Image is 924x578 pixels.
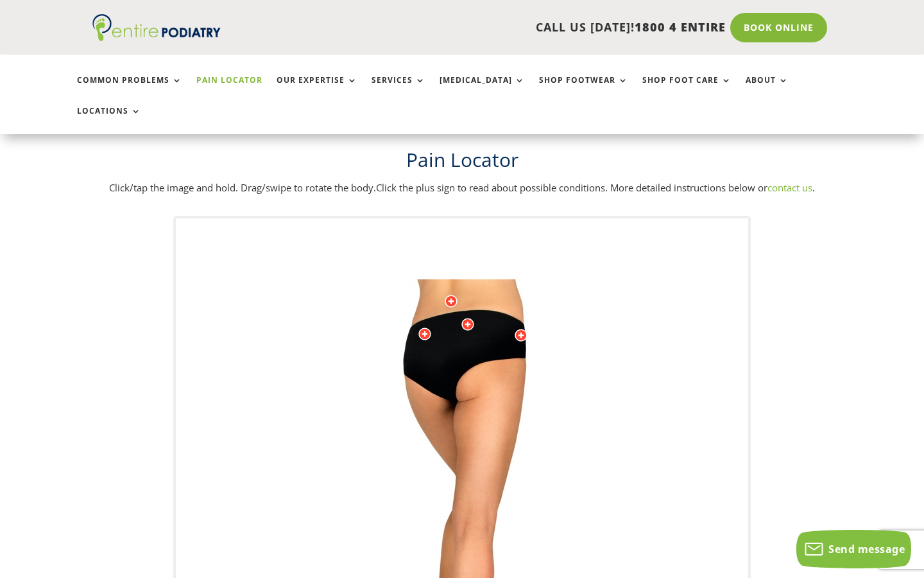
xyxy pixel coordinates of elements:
[92,146,832,180] h1: Pain Locator
[376,181,815,194] span: Click the plus sign to read about possible conditions. More detailed instructions below or .
[635,19,726,35] span: 1800 4 ENTIRE
[440,76,525,103] a: [MEDICAL_DATA]
[109,181,376,194] span: Click/tap the image and hold. Drag/swipe to rotate the body.
[767,181,812,194] a: contact us
[828,542,905,556] span: Send message
[77,107,141,134] a: Locations
[92,31,221,44] a: Entire Podiatry
[642,76,732,103] a: Shop Foot Care
[539,76,628,103] a: Shop Footwear
[372,76,425,103] a: Services
[262,19,726,36] p: CALL US [DATE]!
[746,76,789,103] a: About
[196,76,262,103] a: Pain Locator
[277,76,357,103] a: Our Expertise
[77,76,182,103] a: Common Problems
[92,14,221,41] img: logo (1)
[796,530,911,568] button: Send message
[730,13,827,42] a: Book Online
